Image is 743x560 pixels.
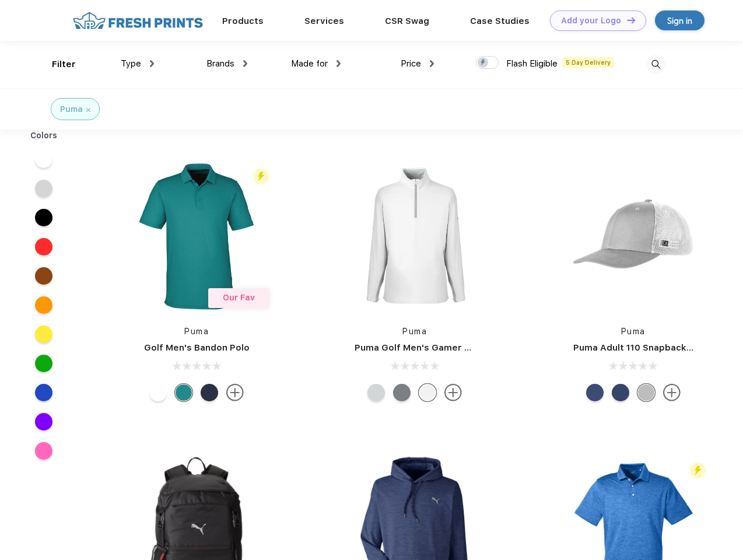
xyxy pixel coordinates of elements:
[612,384,629,401] div: Peacoat with Qut Shd
[222,16,264,26] a: Products
[304,16,344,26] a: Services
[69,10,206,31] img: fo%20logo%202.webp
[206,58,234,69] span: Brands
[430,60,434,67] img: dropdown.png
[355,342,539,353] a: Puma Golf Men's Gamer Golf Quarter-Zip
[663,384,681,401] img: more.svg
[561,16,621,26] div: Add your Logo
[655,10,705,30] a: Sign in
[22,129,66,142] div: Colors
[506,58,558,69] span: Flash Eligible
[401,58,421,69] span: Price
[419,384,436,401] div: Bright White
[690,463,706,478] img: flash_active_toggle.svg
[637,384,655,401] div: Quarry with Brt Whit
[150,60,154,67] img: dropdown.png
[393,384,411,401] div: Quiet Shade
[243,60,247,67] img: dropdown.png
[201,384,218,401] div: Navy Blazer
[562,57,614,68] span: 5 Day Delivery
[337,60,341,67] img: dropdown.png
[119,159,274,314] img: func=resize&h=266
[226,384,244,401] img: more.svg
[667,14,692,27] div: Sign in
[621,327,646,336] a: Puma
[385,16,429,26] a: CSR Swag
[402,327,427,336] a: Puma
[184,327,209,336] a: Puma
[253,169,269,184] img: flash_active_toggle.svg
[60,103,83,116] div: Puma
[175,384,192,401] div: Green Lagoon
[586,384,604,401] div: Peacoat Qut Shd
[367,384,385,401] div: High Rise
[52,58,76,71] div: Filter
[86,108,90,112] img: filter_cancel.svg
[291,58,328,69] span: Made for
[556,159,711,314] img: func=resize&h=266
[121,58,141,69] span: Type
[646,55,665,74] img: desktop_search.svg
[223,293,255,302] span: Our Fav
[444,384,462,401] img: more.svg
[144,342,250,353] a: Golf Men's Bandon Polo
[627,17,635,23] img: DT
[149,384,167,401] div: Bright White
[337,159,492,314] img: func=resize&h=266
